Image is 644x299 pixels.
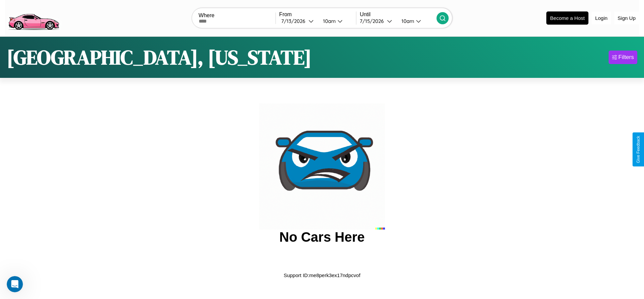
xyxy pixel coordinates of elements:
div: 10am [320,18,337,24]
div: 7 / 13 / 2026 [281,18,309,24]
button: Sign Up [614,12,639,24]
img: logo [5,3,62,32]
button: Become a Host [546,11,588,25]
img: car [259,103,385,230]
button: 7/13/2026 [279,18,318,25]
button: Login [592,12,611,24]
p: Support ID: me8perk3ex17ndpcvof [284,271,360,280]
button: Filters [609,51,637,64]
div: Give Feedback [636,136,641,163]
label: Where [199,12,276,19]
label: Until [360,11,437,18]
label: From [279,11,356,18]
div: 10am [398,18,416,24]
h1: [GEOGRAPHIC_DATA], [US_STATE] [7,43,312,71]
div: Filters [618,54,634,61]
button: 10am [318,18,356,25]
iframe: Intercom live chat [7,276,23,292]
h2: No Cars Here [279,230,364,245]
div: 7 / 15 / 2026 [360,18,387,24]
button: 10am [396,18,437,25]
